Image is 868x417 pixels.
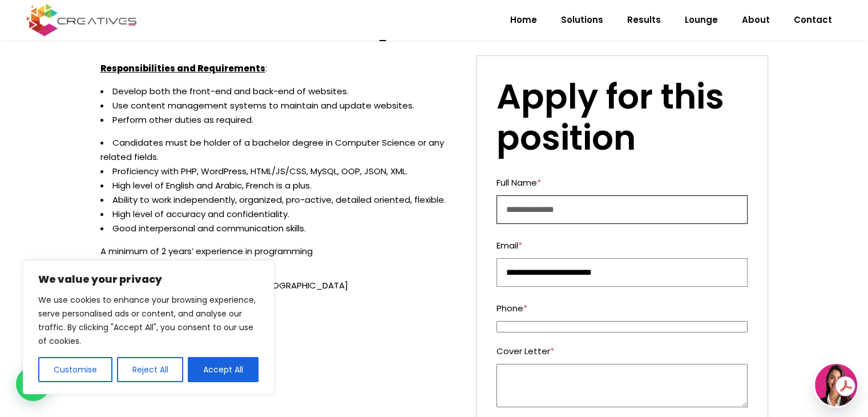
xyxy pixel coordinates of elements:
li: Develop both the front-end and back-end of websites. [100,84,459,98]
label: Full Name [496,175,748,190]
span: [GEOGRAPHIC_DATA] [258,279,348,291]
a: Solutions [549,5,615,35]
a: Contact [782,5,844,35]
li: Use content management systems to maintain and update websites. [100,98,459,113]
li: Candidates must be holder of a bachelor degree in Computer Science or any related fields. [100,135,459,164]
a: About [730,5,782,35]
a: Results [615,5,673,35]
button: Accept All [188,357,259,382]
p: : [100,61,459,75]
span: About [742,5,770,35]
label: Email [496,238,748,252]
h2: Apply for this position [496,76,748,158]
span: Contact [794,5,832,35]
label: Phone [496,301,748,315]
u: Responsibilities and Requirements [100,62,265,74]
span: Lounge [685,5,718,35]
p: We value your privacy [38,272,259,286]
span: Solutions [561,5,603,35]
div: WhatsApp contact [16,367,50,401]
li: High level of English and Arabic, French is a plus. [100,178,459,193]
p: We use cookies to enhance your browsing experience, serve personalised ads or content, and analys... [38,293,259,348]
li: Good interpersonal and communication skills. [100,221,459,235]
button: Reject All [117,357,184,382]
a: Lounge [673,5,730,35]
li: Ability to work independently, organized, pro-active, detailed oriented, flexible. [100,193,459,207]
li: Proficiency with PHP, WordPress, HTML/JS/CSS, MySQL, OOP, JSON, XML. [100,164,459,178]
div: We value your privacy [23,260,274,394]
label: Cover Letter [496,344,748,358]
li: High level of accuracy and confidentiality. [100,207,459,221]
button: Customise [38,357,112,382]
p: A minimum of 2 years’ experience in programming [100,244,459,258]
img: Creatives [24,2,139,38]
a: Home [498,5,549,35]
li: Perform other duties as required. [100,113,459,127]
span: Home [510,5,537,35]
span: Results [627,5,661,35]
img: agent [815,364,857,406]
